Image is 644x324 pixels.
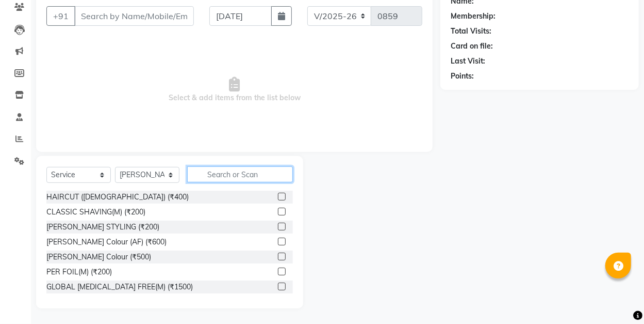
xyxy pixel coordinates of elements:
[451,11,496,22] div: Membership:
[451,26,491,37] div: Total Visits:
[46,6,75,26] button: +91
[451,56,485,67] div: Last Visit:
[46,38,422,142] span: Select & add items from the list below
[451,41,493,52] div: Card on file:
[451,71,474,82] div: Points:
[46,192,189,203] div: HAIRCUT ([DEMOGRAPHIC_DATA]) (₹400)
[46,222,159,233] div: [PERSON_NAME] STYLING (₹200)
[46,237,167,248] div: [PERSON_NAME] Colour (AF) (₹600)
[46,252,151,263] div: [PERSON_NAME] Colour (₹500)
[74,6,194,26] input: Search by Name/Mobile/Email/Code
[46,282,193,292] div: GLOBAL [MEDICAL_DATA] FREE(M) (₹1500)
[187,166,293,182] input: Search or Scan
[46,207,145,218] div: CLASSIC SHAVING(M) (₹200)
[46,267,112,277] div: PER FOIL(M) (₹200)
